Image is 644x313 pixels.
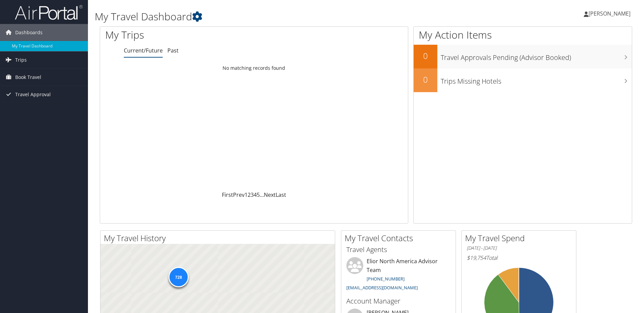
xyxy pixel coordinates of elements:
[104,232,335,244] h2: My Travel History
[15,24,43,41] span: Dashboards
[257,191,260,199] a: 5
[367,276,405,282] a: [PHONE_NUMBER]
[441,49,632,62] h3: Travel Approvals Pending (Advisor Booked)
[100,62,408,74] td: No matching records found
[346,285,418,291] a: [EMAIL_ADDRESS][DOMAIN_NAME]
[414,50,437,62] h2: 0
[467,245,571,251] h6: [DATE] - [DATE]
[467,254,571,262] h6: Total
[15,4,83,20] img: airportal-logo.png
[414,28,632,42] h1: My Action Items
[584,3,637,24] a: [PERSON_NAME]
[248,191,251,199] a: 2
[222,191,233,199] a: First
[254,191,257,199] a: 4
[124,47,163,54] a: Current/Future
[346,296,451,306] h3: Account Manager
[467,254,486,262] span: $19,754
[167,47,179,54] a: Past
[245,191,248,199] a: 1
[15,69,41,86] span: Book Travel
[260,191,264,199] span: …
[414,74,437,85] h2: 0
[589,10,630,17] span: [PERSON_NAME]
[95,9,456,24] h1: My Travel Dashboard
[233,191,245,199] a: Prev
[414,45,632,68] a: 0Travel Approvals Pending (Advisor Booked)
[343,257,454,293] li: Elior North America Advisor Team
[345,232,456,244] h2: My Travel Contacts
[15,86,51,103] span: Travel Approval
[168,267,188,287] div: 728
[441,73,632,86] h3: Trips Missing Hotels
[251,191,254,199] a: 3
[414,68,632,92] a: 0Trips Missing Hotels
[346,245,451,254] h3: Travel Agents
[264,191,276,199] a: Next
[276,191,286,199] a: Last
[465,232,576,244] h2: My Travel Spend
[15,51,27,68] span: Trips
[105,28,275,42] h1: My Trips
